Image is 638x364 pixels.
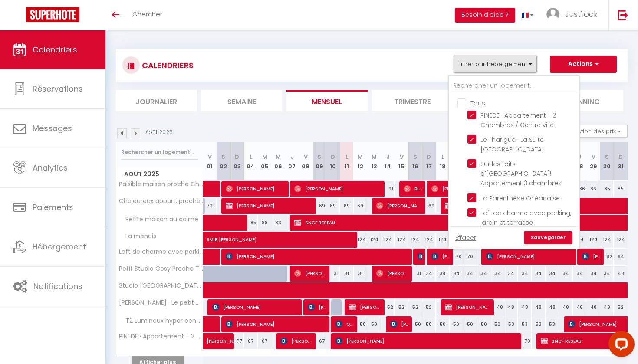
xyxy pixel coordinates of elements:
span: Chaleureux appart, proche de [GEOGRAPHIC_DATA] avec parking [118,198,204,204]
abbr: S [605,153,609,161]
abbr: V [304,153,308,161]
div: 31 [354,266,368,282]
div: 52 [614,299,628,315]
span: La menuis [118,232,158,241]
div: 67 [258,333,272,349]
div: 50 [367,316,381,332]
div: 72 [203,198,217,214]
li: Journalier [116,90,197,111]
h3: CALENDRIERS [140,56,194,75]
div: 53 [518,316,532,332]
div: 34 [436,266,450,282]
abbr: D [618,153,623,161]
button: Actions [550,56,617,73]
p: Août 2025 [145,128,173,137]
img: ... [546,8,559,21]
div: 48 [546,299,559,315]
button: Filtrer par hébergement [454,56,537,73]
div: 50 [450,316,464,332]
th: 17 [422,142,436,181]
div: 69 [326,198,340,214]
span: [PERSON_NAME] [582,248,601,265]
div: 69 [312,198,326,214]
li: Trimestre [372,90,453,111]
div: 34 [504,266,518,282]
abbr: M [276,153,281,161]
div: 34 [559,266,573,282]
div: 124 [614,232,628,248]
span: [PERSON_NAME] [376,197,423,214]
div: 34 [532,266,546,282]
div: 124 [600,232,614,248]
span: Calendriers [33,44,77,55]
div: 50 [490,316,504,332]
span: Paiements [33,202,73,213]
div: 83 [271,215,285,231]
th: 14 [381,142,395,181]
div: 34 [490,266,504,282]
img: logout [618,10,628,20]
abbr: M [358,153,363,161]
div: 85 [600,181,614,197]
div: 48 [490,299,504,315]
th: 29 [586,142,600,181]
div: 86 [586,181,600,197]
span: T2 Lumineux hyper centre [118,316,204,326]
div: 48 [532,299,546,315]
div: 48 [573,299,587,315]
div: 50 [436,316,450,332]
div: 124 [436,232,450,248]
span: Réservations [33,83,83,94]
div: 69 [354,198,368,214]
span: Paisible maison proche Chambord [118,181,204,187]
span: [PERSON_NAME] · Le petit meublé 2 personnes - hyper Centre [118,299,204,306]
span: [PERSON_NAME] [418,248,422,265]
th: 02 [217,142,230,181]
span: Loft de charme avec parking, jardin et terrasse [118,249,204,255]
div: 48 [559,299,573,315]
th: 08 [299,142,312,181]
div: 82 [600,249,614,265]
abbr: V [592,153,595,161]
span: [PERSON_NAME] [376,265,409,282]
span: [PERSON_NAME] [390,316,409,332]
abbr: M [372,153,377,161]
span: [PERSON_NAME] [226,316,328,332]
div: 34 [600,266,614,282]
span: Petit Studio Cosy Proche Théâtre [118,266,204,272]
span: Just'lock [565,9,598,20]
div: 34 [450,266,464,282]
span: [PERSON_NAME] [280,333,313,349]
span: [PERSON_NAME] [335,333,521,349]
abbr: S [221,153,225,161]
button: Gestion des prix [563,125,628,138]
div: 31 [326,266,340,282]
span: Sur les toits d'[GEOGRAPHIC_DATA]! Appartement 3 chambres [480,160,562,187]
th: 15 [395,142,408,181]
span: PINEDE · Appartement - 2 Chambres / Centre ville [118,333,204,340]
div: 50 [422,316,436,332]
li: Planning [543,90,624,111]
span: Chercher [132,10,162,19]
th: 05 [258,142,272,181]
div: Filtrer par hébergement [448,75,580,249]
th: 16 [408,142,422,181]
span: QUAN HE [335,316,354,332]
div: 50 [354,316,368,332]
div: 34 [477,266,491,282]
div: 48 [504,299,518,315]
span: Août 2025 [116,168,203,180]
div: 48 [518,299,532,315]
abbr: S [317,153,321,161]
button: Besoin d'aide ? [455,8,515,23]
abbr: D [331,153,335,161]
div: 48 [586,299,600,315]
div: 124 [586,232,600,248]
span: Le Tharigue · La Suite [GEOGRAPHIC_DATA] [480,135,544,154]
span: [PERSON_NAME] [445,299,491,315]
div: 34 [518,266,532,282]
span: [PERSON_NAME] [226,180,286,197]
div: 50 [408,316,422,332]
span: PINEDE · Appartement - 2 Chambres / Centre ville [480,111,556,129]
